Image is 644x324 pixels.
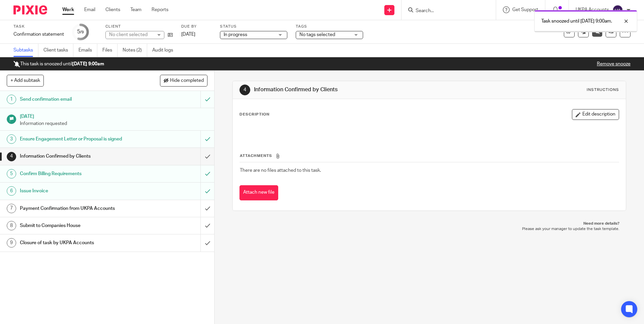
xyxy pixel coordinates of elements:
div: No client selected [109,31,153,38]
button: + Add subtask [7,75,44,86]
button: Hide completed [160,75,207,86]
p: Please ask your manager to update the task template. [239,226,619,232]
label: Due by [181,24,212,29]
div: 1 [7,95,16,104]
div: Instructions [587,87,619,93]
button: Attach new file [239,185,278,200]
a: Notes (2) [123,44,147,57]
span: No tags selected [299,32,335,37]
h1: Information Confirmed by Clients [20,151,136,161]
a: Emails [78,44,97,57]
h1: Send confirmation email [20,94,136,104]
img: Pixie [13,5,47,14]
span: There are no files attached to this task. [240,168,321,173]
a: Remove snooze [597,62,631,66]
a: Audit logs [152,44,178,57]
span: [DATE] [181,32,195,37]
div: 7 [7,204,16,213]
h1: Issue Invoice [20,186,136,196]
span: Attachments [240,154,272,158]
small: /9 [80,30,84,34]
span: Hide completed [170,78,204,84]
h1: Payment Confirmation from UKPA Accounts [20,203,136,214]
a: Work [62,6,74,13]
div: Confirmation statement [13,31,64,38]
div: 9 [7,238,16,248]
span: In progress [224,32,247,37]
a: Clients [105,6,120,13]
h1: Closure of task by UKPA Accounts [20,238,136,248]
a: Files [102,44,118,57]
p: This task is snoozed until [13,61,104,67]
div: 8 [7,221,16,230]
a: Email [84,6,95,13]
a: Client tasks [43,44,73,57]
h1: Confirm Billing Requirements [20,169,136,179]
p: Description [239,112,269,117]
h1: Ensure Engagement Letter or Proposal is signed [20,134,136,144]
p: Need more details? [239,221,619,226]
a: Subtasks [13,44,38,57]
h1: Information Confirmed by Clients [254,86,444,93]
h1: Submit to Companies House [20,221,136,231]
div: 6 [7,186,16,196]
div: 4 [239,85,250,95]
label: Status [220,24,287,29]
div: 5 [77,28,84,36]
div: 5 [7,169,16,179]
button: Edit description [572,109,619,120]
h1: [DATE] [20,111,208,120]
label: Task [13,24,64,29]
img: svg%3E [612,5,623,15]
p: Task snoozed until [DATE] 9:00am. [541,18,612,25]
a: Reports [152,6,168,13]
b: [DATE] 9:00am [72,62,104,66]
div: 3 [7,134,16,144]
label: Tags [296,24,363,29]
label: Client [105,24,173,29]
a: Team [130,6,141,13]
p: Information requested [20,120,208,127]
div: 4 [7,152,16,161]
